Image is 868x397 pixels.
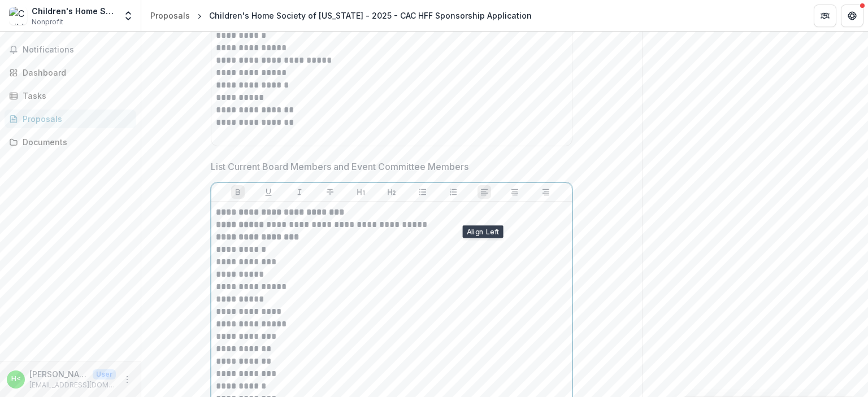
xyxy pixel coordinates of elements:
[209,10,532,21] div: Children's Home Society of [US_STATE] - 2025 - CAC HFF Sponsorship Application
[5,41,136,59] button: Notifications
[5,63,136,82] a: Dashboard
[11,376,21,383] div: Hilary Wahlbeck <floridahil@gmail.com>
[231,185,245,199] button: Bold
[385,185,398,199] button: Heading 2
[29,368,88,380] p: [PERSON_NAME] <[EMAIL_ADDRESS][DOMAIN_NAME]>
[5,133,136,151] a: Documents
[5,86,136,105] a: Tasks
[354,185,368,199] button: Heading 1
[120,373,134,386] button: More
[23,90,127,102] div: Tasks
[841,5,863,27] button: Get Help
[120,5,136,27] button: Open entity switcher
[23,67,127,78] div: Dashboard
[539,185,553,199] button: Align Right
[23,45,132,55] span: Notifications
[814,5,836,27] button: Partners
[508,185,522,199] button: Align Center
[293,185,306,199] button: Italicize
[32,17,63,27] span: Nonprofit
[23,136,127,148] div: Documents
[478,185,491,199] button: Align Left
[9,7,27,25] img: Children's Home Society
[150,10,190,21] div: Proposals
[5,110,136,128] a: Proposals
[93,369,116,379] p: User
[146,7,194,24] a: Proposals
[32,5,116,17] div: Children's Home Society
[23,113,127,125] div: Proposals
[211,160,468,173] p: List Current Board Members and Event Committee Members
[323,185,337,199] button: Strike
[416,185,429,199] button: Bullet List
[146,7,536,24] nav: breadcrumb
[262,185,275,199] button: Underline
[446,185,460,199] button: Ordered List
[29,380,116,390] p: [EMAIL_ADDRESS][DOMAIN_NAME]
